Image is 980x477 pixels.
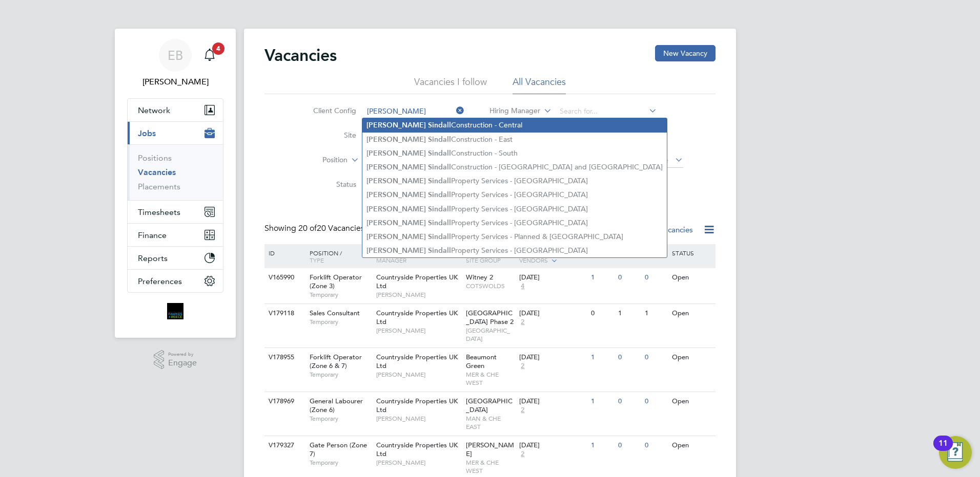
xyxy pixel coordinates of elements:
[669,348,714,367] div: Open
[138,207,180,217] span: Timesheets
[428,205,451,213] b: Sindall
[264,223,366,234] div: Showing
[310,273,362,290] span: Forklift Operator (Zone 3)
[588,392,615,411] div: 1
[366,163,426,171] b: [PERSON_NAME]
[366,205,426,213] b: [PERSON_NAME]
[297,106,356,115] label: Client Config
[428,246,451,255] b: Sindall
[363,104,464,119] input: Search for...
[642,436,669,455] div: 0
[128,144,223,200] div: Jobs
[138,276,182,286] span: Preferences
[167,303,183,319] img: bromak-logo-retina.png
[642,348,669,367] div: 0
[376,291,461,299] span: [PERSON_NAME]
[366,149,426,158] b: [PERSON_NAME]
[466,282,515,290] span: COTSWOLDS
[362,118,667,132] li: Construction - Central
[376,441,458,458] span: Countryside Properties UK Ltd
[362,188,667,202] li: Property Services - [GEOGRAPHIC_DATA]
[310,318,371,326] span: Temporary
[128,99,223,121] button: Network
[310,309,360,317] span: Sales Consultant
[366,121,426,129] b: [PERSON_NAME]
[519,273,586,282] div: [DATE]
[519,362,526,371] span: 2
[362,202,667,216] li: Property Services - [GEOGRAPHIC_DATA]
[128,201,223,223] button: Timesheets
[519,450,526,459] span: 2
[466,397,513,414] span: [GEOGRAPHIC_DATA]
[266,348,302,367] div: V178955
[466,371,515,386] span: MER & CHE WEST
[212,42,224,55] span: 4
[310,441,367,458] span: Gate Person (Zone 7)
[376,371,461,379] span: [PERSON_NAME]
[297,180,356,189] label: Status
[938,443,948,457] div: 11
[310,397,363,414] span: General Labourer (Zone 6)
[616,268,642,287] div: 0
[466,415,515,430] span: MAN & CHE EAST
[362,230,667,244] li: Property Services - Planned & [GEOGRAPHIC_DATA]
[266,268,302,287] div: V165990
[302,244,374,269] div: Position /
[362,244,667,257] li: Property Services - [GEOGRAPHIC_DATA]
[519,353,586,362] div: [DATE]
[310,459,371,467] span: Temporary
[266,244,302,262] div: ID
[939,436,972,469] button: Open Resource Center, 11 new notifications
[632,156,669,165] span: Select date
[154,350,197,370] a: Powered byEngage
[428,135,451,144] b: Sindall
[362,160,667,174] li: Construction - [GEOGRAPHIC_DATA] and [GEOGRAPHIC_DATA]
[138,153,172,163] a: Positions
[669,304,714,323] div: Open
[519,282,526,291] span: 4
[466,256,501,264] span: Site Group
[366,219,426,227] b: [PERSON_NAME]
[128,122,223,144] button: Jobs
[127,303,223,319] a: Go to home page
[366,246,426,255] b: [PERSON_NAME]
[519,309,586,318] div: [DATE]
[168,359,197,367] span: Engage
[310,291,371,299] span: Temporary
[362,146,667,160] li: Construction - South
[138,105,170,115] span: Network
[616,436,642,455] div: 0
[428,219,451,227] b: Sindall
[376,459,461,467] span: [PERSON_NAME]
[669,244,714,262] div: Status
[376,415,461,423] span: [PERSON_NAME]
[168,350,197,359] span: Powered by
[466,353,497,370] span: Beaumont Green
[138,182,180,191] a: Placements
[616,348,642,367] div: 0
[366,190,426,199] b: [PERSON_NAME]
[127,39,223,88] a: EB[PERSON_NAME]
[669,436,714,455] div: Open
[298,223,364,233] span: 20 Vacancies
[519,318,526,327] span: 2
[481,106,540,116] label: Hiring Manager
[588,304,615,323] div: 0
[642,392,669,411] div: 0
[168,49,183,62] span: EB
[289,155,348,165] label: Position
[588,436,615,455] div: 1
[310,371,371,379] span: Temporary
[310,256,324,264] span: Type
[366,177,426,185] b: [PERSON_NAME]
[127,76,223,88] span: Ellie Bowen
[519,406,526,415] span: 2
[466,309,514,326] span: [GEOGRAPHIC_DATA] Phase 2
[366,135,426,144] b: [PERSON_NAME]
[519,441,586,450] div: [DATE]
[519,397,586,406] div: [DATE]
[556,104,657,119] input: Search for...
[138,230,167,240] span: Finance
[642,268,669,287] div: 0
[138,128,156,138] span: Jobs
